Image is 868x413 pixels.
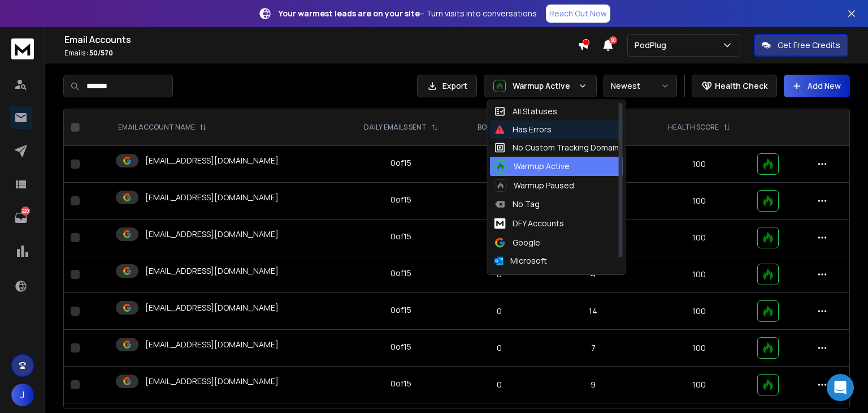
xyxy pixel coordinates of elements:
[692,75,777,97] button: Health Check
[648,330,751,367] td: 100
[279,8,420,19] strong: Your warmest leads are on your site
[467,232,532,243] p: 0
[390,378,411,389] div: 0 of 15
[494,255,547,266] div: Microsoft
[467,379,532,390] p: 0
[539,367,648,403] td: 9
[145,229,279,240] p: [EMAIL_ADDRESS][DOMAIN_NAME]
[390,231,411,242] div: 0 of 15
[11,384,34,406] button: J
[648,220,751,256] td: 100
[784,75,850,97] button: Add New
[364,123,427,132] p: DAILY EMAILS SENT
[145,339,279,350] p: [EMAIL_ADDRESS][DOMAIN_NAME]
[467,158,532,170] p: 0
[390,268,411,279] div: 0 of 15
[494,179,574,192] div: Warmup Paused
[467,342,532,354] p: 0
[715,80,767,92] p: Health Check
[778,40,840,51] p: Get Free Credits
[494,124,552,135] div: Has Errors
[279,8,537,19] p: – Turn visits into conversations
[494,160,570,173] div: Warmup Active
[390,341,411,352] div: 0 of 15
[118,123,206,132] div: EMAIL ACCOUNT NAME
[546,5,610,23] a: Reach Out Now
[64,33,578,46] h1: Email Accounts
[648,183,751,220] td: 100
[145,376,279,387] p: [EMAIL_ADDRESS][DOMAIN_NAME]
[89,48,113,58] span: 50 / 570
[494,142,619,153] div: No Custom Tracking Domain
[390,304,411,316] div: 0 of 15
[754,34,848,57] button: Get Free Credits
[539,330,648,367] td: 7
[64,49,578,58] p: Emails :
[145,265,279,277] p: [EMAIL_ADDRESS][DOMAIN_NAME]
[21,206,30,216] p: 220
[145,192,279,203] p: [EMAIL_ADDRESS][DOMAIN_NAME]
[648,293,751,330] td: 100
[494,106,557,117] div: All Statuses
[494,237,540,248] div: Google
[513,80,574,92] p: Warmup Active
[668,123,719,132] p: HEALTH SCORE
[648,256,751,293] td: 100
[827,374,854,401] div: Open Intercom Messenger
[494,217,564,230] div: DFY Accounts
[478,123,510,132] p: BOUNCES
[648,367,751,403] td: 100
[467,195,532,206] p: 0
[609,36,617,44] span: 50
[648,146,751,183] td: 100
[10,206,32,229] a: 220
[494,199,540,210] div: No Tag
[467,306,532,317] p: 0
[549,8,607,19] p: Reach Out Now
[604,75,677,97] button: Newest
[390,194,411,205] div: 0 of 15
[539,293,648,330] td: 14
[145,155,279,166] p: [EMAIL_ADDRESS][DOMAIN_NAME]
[635,40,671,51] p: PodPlug
[145,302,279,313] p: [EMAIL_ADDRESS][DOMAIN_NAME]
[11,38,34,59] img: logo
[467,269,532,280] p: 0
[417,75,477,97] button: Export
[390,157,411,169] div: 0 of 15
